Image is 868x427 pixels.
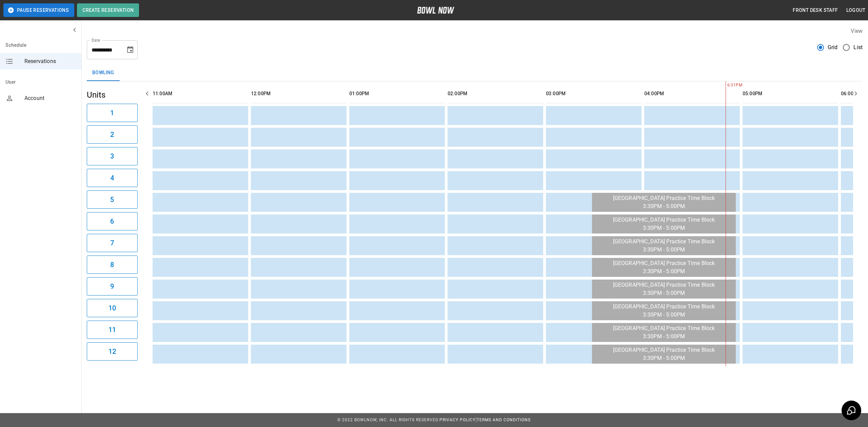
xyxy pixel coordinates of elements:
[110,216,114,227] h6: 6
[110,238,114,248] h6: 7
[477,418,531,422] a: Terms and Conditions
[349,84,445,103] th: 01:00PM
[77,3,139,17] button: Create Reservation
[853,43,863,52] span: List
[110,151,114,162] h6: 3
[251,84,347,103] th: 12:00PM
[110,107,114,118] h6: 1
[448,84,543,103] th: 02:00PM
[828,43,838,52] span: Grid
[851,28,863,34] label: View
[108,324,116,335] h6: 11
[110,281,114,292] h6: 9
[439,418,475,422] a: Privacy Policy
[337,418,439,422] span: © 2022 BowlNow, Inc. All Rights Reserved.
[87,277,138,296] button: 9
[110,259,114,270] h6: 8
[110,194,114,205] h6: 5
[110,172,114,183] h6: 4
[108,303,116,313] h6: 10
[87,125,138,144] button: 2
[87,65,863,81] div: inventory tabs
[87,104,138,122] button: 1
[123,43,137,57] button: Choose date, selected date is Aug 27, 2025
[110,129,114,140] h6: 2
[24,94,76,102] span: Account
[844,4,868,17] button: Logout
[87,234,138,252] button: 7
[153,84,248,103] th: 11:00AM
[87,212,138,230] button: 6
[108,346,116,357] h6: 12
[790,4,841,17] button: Front Desk Staff
[417,7,454,14] img: logo
[87,169,138,187] button: 4
[87,342,138,361] button: 12
[87,89,138,100] h5: Units
[87,299,138,317] button: 10
[24,57,76,65] span: Reservations
[726,82,727,89] span: 6:31PM
[87,256,138,274] button: 8
[87,147,138,165] button: 3
[87,190,138,209] button: 5
[87,321,138,339] button: 11
[87,65,120,81] button: Bowling
[3,3,74,17] button: Pause Reservations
